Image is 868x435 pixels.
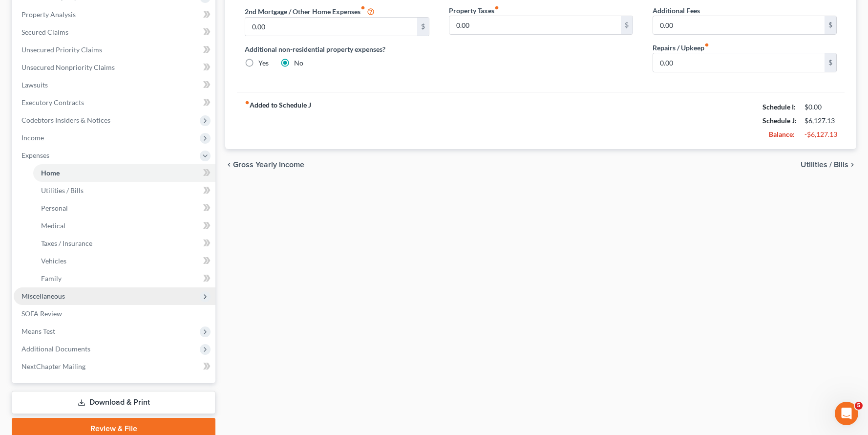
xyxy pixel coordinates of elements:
[21,327,55,335] span: Means Test
[233,161,304,169] span: Gross Yearly Income
[21,309,62,318] span: SOFA Review
[804,102,837,112] div: $0.00
[21,81,48,89] span: Lawsuits
[360,5,365,10] i: fiber_manual_record
[494,5,499,10] i: fiber_manual_record
[848,161,856,169] i: chevron_right
[21,116,110,124] span: Codebtors Insiders & Notices
[804,130,837,139] div: -$6,127.13
[653,53,825,72] input: --
[704,43,709,47] i: fiber_manual_record
[762,103,796,111] strong: Schedule I:
[21,10,76,19] span: Property Analysis
[245,44,429,54] label: Additional non-residential property expenses?
[14,358,215,375] a: NextChapter Mailing
[825,53,836,72] div: $
[621,16,633,35] div: $
[801,161,856,169] button: Utilities / Bills chevron_right
[41,169,60,177] span: Home
[21,63,115,71] span: Unsecured Nonpriority Claims
[33,182,215,199] a: Utilities / Bills
[417,18,429,36] div: $
[245,18,417,36] input: --
[769,130,795,138] strong: Balance:
[21,292,65,300] span: Miscellaneous
[41,221,65,230] span: Medical
[14,76,215,94] a: Lawsuits
[653,16,825,35] input: --
[245,100,311,141] strong: Added to Schedule J
[33,164,215,182] a: Home
[21,345,90,353] span: Additional Documents
[41,274,62,283] span: Family
[21,98,84,107] span: Executory Contracts
[825,16,836,35] div: $
[21,151,49,159] span: Expenses
[21,362,85,370] span: NextChapter Mailing
[835,402,858,425] iframe: Intercom live chat
[41,186,84,195] span: Utilities / Bills
[258,58,269,68] label: Yes
[653,43,709,53] label: Repairs / Upkeep
[14,59,215,76] a: Unsecured Nonpriority Claims
[33,235,215,252] a: Taxes / Insurance
[804,116,837,126] div: $6,127.13
[33,199,215,217] a: Personal
[225,161,304,169] button: chevron_left Gross Yearly Income
[12,391,215,414] a: Download & Print
[21,133,44,142] span: Income
[14,23,215,41] a: Secured Claims
[855,402,863,410] span: 5
[33,252,215,270] a: Vehicles
[33,217,215,235] a: Medical
[245,5,375,17] label: 2nd Mortgage / Other Home Expenses
[294,58,303,68] label: No
[21,45,102,54] span: Unsecured Priority Claims
[225,161,233,169] i: chevron_left
[41,239,92,247] span: Taxes / Insurance
[14,305,215,323] a: SOFA Review
[801,161,848,169] span: Utilities / Bills
[653,5,700,16] label: Additional Fees
[14,94,215,111] a: Executory Contracts
[762,116,797,125] strong: Schedule J:
[14,41,215,59] a: Unsecured Priority Claims
[41,204,68,212] span: Personal
[449,5,499,16] label: Property Taxes
[449,16,621,35] input: --
[21,28,68,36] span: Secured Claims
[41,257,66,265] span: Vehicles
[245,100,250,105] i: fiber_manual_record
[14,6,215,23] a: Property Analysis
[33,270,215,287] a: Family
